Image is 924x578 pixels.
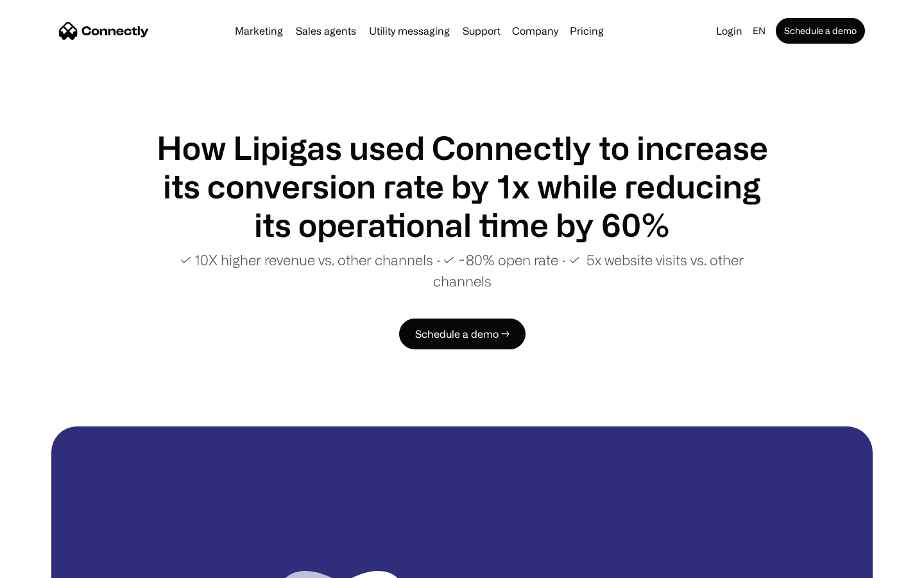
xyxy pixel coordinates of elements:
div: en [753,22,766,40]
aside: Language selected: English [13,554,77,574]
a: Pricing [565,26,609,36]
ul: Language list [26,556,77,574]
a: Schedule a demo → [399,319,526,349]
h1: How Lipigas used Connectly to increase its conversion rate by 1x while reducing its operational t... [154,128,770,244]
a: Marketing [230,26,288,36]
p: ✓ 10X higher revenue vs. other channels ∙ ✓ ~80% open rate ∙ ✓ 5x website visits vs. other channels [154,249,770,292]
div: Company [512,22,558,40]
a: Support [458,26,506,36]
a: Utility messaging [364,26,455,36]
a: Login [711,22,748,40]
a: Sales agents [291,26,361,36]
a: Schedule a demo [776,18,865,44]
